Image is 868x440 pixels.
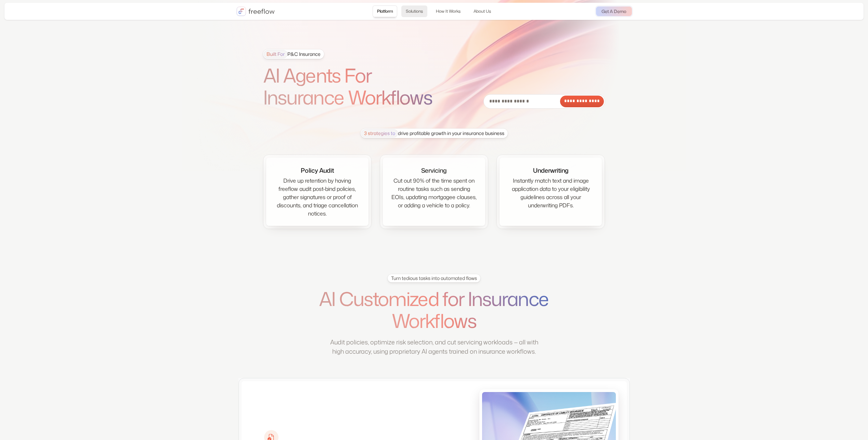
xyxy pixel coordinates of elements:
a: Platform [373,5,397,17]
div: Cut out 90% of the time spent on routine tasks such as sending EOIs, updating mortgagee clauses, ... [391,176,477,209]
div: Servicing [421,166,446,175]
a: How It Works [431,5,465,17]
div: P&C Insurance [264,50,321,58]
div: drive profitable growth in your insurance business [361,129,504,137]
div: Drive up retention by having freeflow audit post-bind policies, gather signatures or proof of dis... [274,176,360,218]
div: Instantly match text and image application data to your eligibility guidelines across all your un... [508,176,594,209]
h1: AI Agents For Insurance Workflows [263,64,451,109]
div: Policy Audit [301,166,334,175]
a: home [236,7,275,16]
form: Email Form [483,94,605,109]
p: Audit policies, optimize risk selection, and cut servicing workloads — all with high accuracy, us... [326,338,542,356]
h1: AI Customized for Insurance Workflows [303,288,565,332]
a: About Us [469,5,495,17]
a: Solutions [401,5,427,17]
div: Turn tedious tasks into automated flows [391,275,477,282]
div: Underwriting [533,166,568,175]
span: Built For [264,50,287,58]
span: 3 strategies to [361,129,398,137]
a: Get A Demo [596,7,632,16]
